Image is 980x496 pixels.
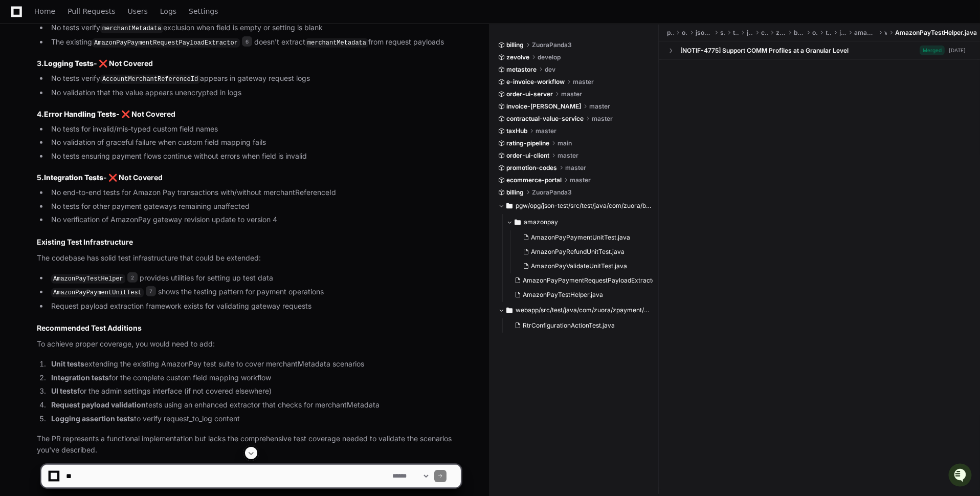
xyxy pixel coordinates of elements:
[506,115,584,123] span: contractual-value-service
[85,137,88,145] span: •
[498,198,651,214] button: pgw/opg/json-test/src/test/java/com/zuora/billing/opg/test/json/amazonpay/v2
[37,323,461,333] h3: Recommended Test Additions
[91,137,112,145] span: [DATE]
[523,291,603,299] span: AmazonPayTestHelper.java
[545,66,555,74] span: dev
[10,127,27,143] img: Sidi Zhu
[524,218,558,226] span: amazonpay
[37,433,461,457] p: The PR represents a functional implementation but lacks the comprehensive test coverage needed to...
[506,53,529,61] span: zevolve
[44,59,94,68] strong: Logging Tests
[51,288,144,297] code: AmazonPayPaymentUnitTest
[506,200,513,212] svg: Directory
[680,47,849,55] div: [NOTIF-4775] Support COMM Profiles at a Granular Level
[48,73,461,85] li: No tests verify appears in gateway request logs
[48,201,461,212] li: No tests for other payment gateways remaining unaffected
[519,245,653,259] button: AmazonPayRefundUnitTest.java
[37,252,461,264] p: The codebase has solid test infrastructure that could be extended:
[189,8,218,14] span: Settings
[589,102,610,111] span: master
[51,386,77,395] strong: UI tests
[506,188,524,197] span: billing
[667,29,674,37] span: pgw
[696,29,712,37] span: json-test
[506,139,549,147] span: rating-pipeline
[48,272,461,285] li: provides utilities for setting up test data
[506,102,581,111] span: invoice-[PERSON_NAME]
[72,159,124,167] a: Powered byPylon
[949,47,966,54] div: [DATE]
[761,29,768,37] span: com
[498,302,651,318] button: webapp/src/test/java/com/zuora/zpayment/rtrconfiguration/action
[776,29,786,37] span: zuora
[48,187,461,199] li: No end-to-end tests for Amazon Pay transactions with/without merchantReferenceId
[10,10,31,30] img: PlayerZero
[44,110,116,118] strong: Error Handling Tests
[523,321,615,330] span: RtrConfigurationActionTest.java
[515,216,521,228] svg: Directory
[48,300,461,312] li: Request payload extraction framework exists for validating gateway requests
[35,86,148,94] div: We're offline, but we'll be back soon!
[34,8,55,14] span: Home
[506,127,527,135] span: taxHub
[506,176,562,184] span: ecommerce-portal
[37,338,461,350] p: To achieve proper coverage, you would need to add:
[51,400,146,409] strong: Request payload validation
[733,29,739,37] span: test
[506,214,659,230] button: amazonpay
[35,76,168,86] div: Start new chat
[127,272,138,283] span: 2
[51,373,109,382] strong: Integration tests
[720,29,725,37] span: src
[812,29,818,37] span: opg
[68,8,115,14] span: Pull Requests
[48,150,461,162] li: No tests ensuring payment flows continue without errors when field is invalid
[174,79,186,91] button: Start new chat
[37,58,461,69] h4: 3. - ❌ Not Covered
[510,288,653,302] button: AmazonPayTestHelper.java
[884,29,887,37] span: v2
[506,152,549,160] span: order-ui-client
[516,306,651,314] span: webapp/src/test/java/com/zuora/zpayment/rtrconfiguration/action
[51,274,125,284] code: AmazonPayTestHelper
[854,29,876,37] span: amazonpay
[565,164,586,172] span: master
[48,399,461,411] li: tests using an enhanced extractor that checks for merchantMetadata
[523,276,672,285] span: AmazonPayPaymentRequestPayloadExtractor.java
[92,38,240,48] code: AmazonPayPaymentRequestPayloadExtractor
[826,29,832,37] span: test
[536,127,556,135] span: master
[570,176,591,184] span: master
[48,372,461,384] li: for the complete custom field mapping workflow
[100,24,163,33] code: merchantMetadata
[519,259,653,273] button: AmazonPayValidateUnitTest.java
[573,78,594,86] span: master
[506,66,537,74] span: metastore
[100,75,200,84] code: AccountMerchantReferenceId
[146,286,156,296] span: 7
[10,40,186,57] div: Welcome
[516,202,651,210] span: pgw/opg/json-test/src/test/java/com/zuora/billing/opg/test/json/amazonpay/v2
[531,233,630,242] span: AmazonPayPaymentUnitTest.java
[242,36,252,47] span: 6
[37,237,461,247] h3: Existing Test Infrastructure
[48,137,461,148] li: No validation of graceful failure when custom field mapping fails
[794,29,804,37] span: billing
[37,109,461,119] h4: 4. - ❌ Not Covered
[48,413,461,425] li: to verify request_to_log content
[10,111,69,119] div: Past conversations
[48,87,461,99] li: No validation that the value appears unencrypted in logs
[48,286,461,298] li: shows the testing pattern for payment operations
[10,76,29,94] img: 1756235613930-3d25f9e4-fa56-45dd-b3ad-e072dfbd1548
[102,160,124,167] span: Pylon
[506,164,557,172] span: promotion-codes
[510,318,645,333] button: RtrConfigurationActionTest.java
[51,414,134,423] strong: Logging assertion tests
[48,22,461,34] li: No tests verify exclusion when field is empty or setting is blank
[519,230,653,245] button: AmazonPayPaymentUnitTest.java
[48,123,461,135] li: No tests for invalid/mis-typed custom field names
[510,273,653,288] button: AmazonPayPaymentRequestPayloadExtractor.java
[558,152,578,160] span: master
[506,90,553,98] span: order-ui-server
